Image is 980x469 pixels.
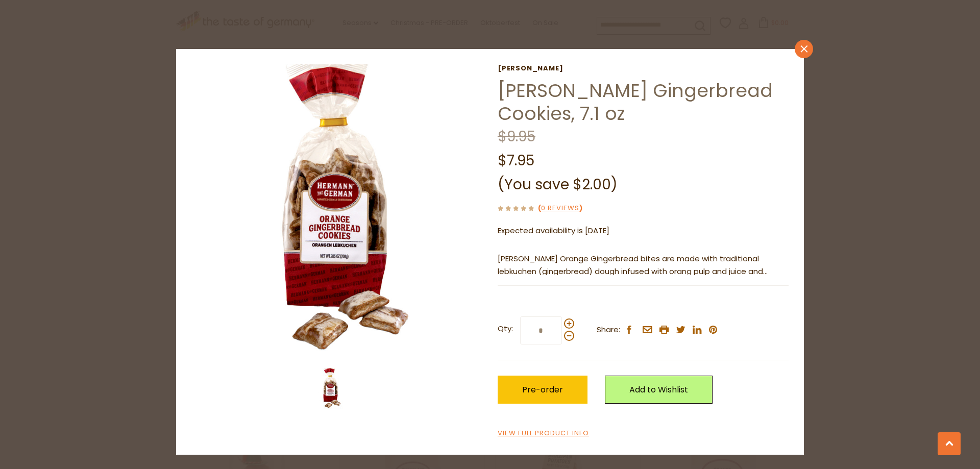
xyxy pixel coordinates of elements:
span: $7.95 [498,151,534,170]
a: Add to Wishlist [605,376,713,404]
span: $9.95 [498,127,535,146]
span: (You save $2.00) [498,175,618,194]
span: ( ) [538,203,582,213]
p: [PERSON_NAME] Orange Gingerbread bites are made with traditional lebkuchen (gingerbread) dough in... [498,253,789,278]
p: Expected availability is [DATE] [498,225,789,237]
img: Hermann Orange Gingerbread Cookies, 7.1 oz [310,368,351,409]
button: Pre-order [498,376,587,404]
span: Share: [597,324,620,336]
a: View Full Product Info [498,428,589,439]
a: [PERSON_NAME] Gingerbread Cookies, 7.1 oz [498,78,773,127]
img: Hermann Orange Gingerbread Cookies, 7.1 oz [191,64,483,356]
input: Qty: [520,316,562,344]
a: 0 Reviews [541,203,579,214]
strong: Qty: [498,323,513,335]
span: Pre-order [522,384,563,396]
a: [PERSON_NAME] [498,64,789,72]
